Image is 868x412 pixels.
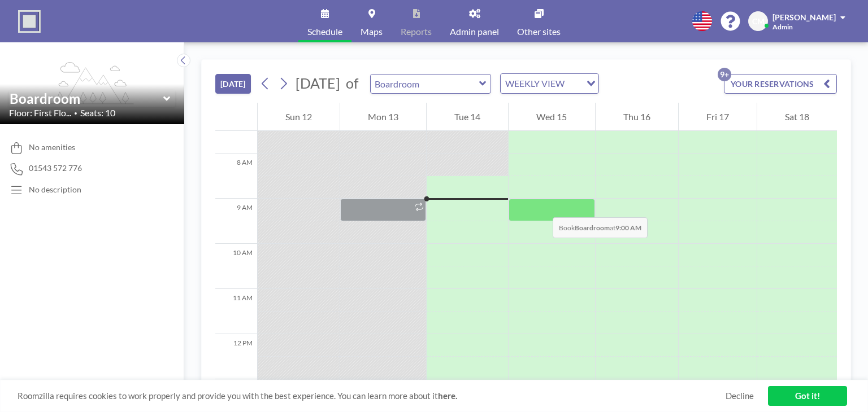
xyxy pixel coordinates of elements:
input: Boardroom [10,90,163,107]
a: Decline [726,391,754,401]
span: [PERSON_NAME] [772,12,836,22]
img: organization-logo [18,10,41,33]
span: Roomzilla requires cookies to work properly and provide you with the best experience. You can lea... [18,391,726,401]
span: of [346,74,358,92]
span: Floor: First Flo... [9,107,71,119]
span: Book at [553,217,648,238]
div: 8 AM [215,154,257,199]
a: here. [438,391,457,401]
div: Thu 16 [596,103,678,131]
b: 9:00 AM [615,223,641,232]
div: Sat 18 [757,103,837,131]
span: WEEKLY VIEW [503,76,567,91]
input: Search for option [568,76,580,91]
div: 10 AM [215,244,257,289]
p: 9+ [718,68,731,81]
span: Reports [401,27,432,36]
div: Sun 12 [258,103,340,131]
div: Fri 17 [679,103,757,131]
div: Mon 13 [340,103,426,131]
span: Schedule [307,27,342,36]
span: Other sites [517,27,561,36]
div: Search for option [501,74,598,93]
span: Admin panel [450,27,499,36]
div: Wed 15 [509,103,594,131]
button: YOUR RESERVATIONS9+ [724,74,837,94]
span: 01543 572 776 [29,163,82,173]
div: 11 AM [215,289,257,334]
div: 9 AM [215,199,257,244]
div: 7 AM [215,108,257,154]
a: Got it! [768,386,847,406]
span: [DATE] [296,74,340,91]
span: Seats: 10 [80,107,115,119]
div: No description [29,185,81,195]
span: Maps [361,27,383,36]
input: Boardroom [371,74,479,93]
span: Admin [772,23,793,31]
span: • [74,109,77,117]
span: No amenities [29,142,75,152]
button: [DATE] [215,74,251,94]
div: Tue 14 [427,103,508,131]
span: CM [752,16,765,27]
div: 12 PM [215,334,257,379]
b: Boardroom [575,223,610,232]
